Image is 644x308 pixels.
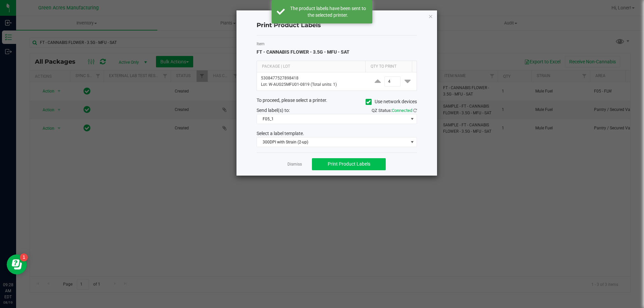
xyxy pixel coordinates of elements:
label: Use network devices [366,98,417,105]
th: Qty to Print [365,61,412,72]
h4: Print Product Labels [257,21,417,30]
span: 300DPI with Strain (2-up) [257,137,408,147]
span: Send label(s) to: [257,108,290,113]
span: FT - CANNABIS FLOWER - 3.5G - MFU - SAT [257,49,350,55]
span: F05_1 [257,114,408,124]
div: Select a label template. [252,130,422,137]
span: Connected [392,108,412,113]
a: Dismiss [287,162,302,167]
p: 5308477527898418 [261,75,365,81]
p: Lot: W-AUG25MFU01-0819 (Total units: 1) [261,81,365,88]
th: Package | Lot [257,61,365,72]
div: The product labels have been sent to the selected printer. [288,5,367,18]
button: Print Product Labels [312,158,386,170]
label: Item [257,41,417,47]
iframe: Resource center [7,254,27,274]
iframe: Resource center unread badge [20,253,28,261]
div: To proceed, please select a printer. [252,97,422,107]
span: QZ Status: [372,108,417,113]
span: Print Product Labels [328,161,370,167]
